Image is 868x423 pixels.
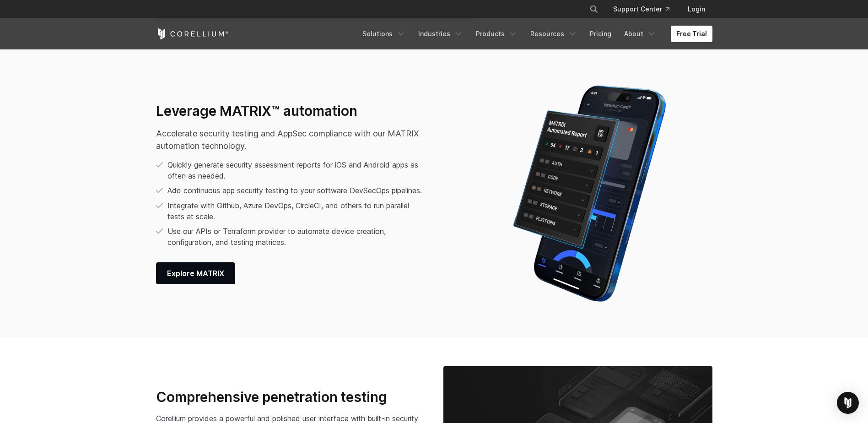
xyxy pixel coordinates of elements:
[837,392,859,414] div: Open Intercom Messenger
[357,26,411,42] a: Solutions
[167,268,224,279] span: Explore MATRIX
[470,26,523,42] a: Products
[586,1,602,17] button: Search
[156,389,425,406] h3: Comprehensive penetration testing
[167,159,428,181] p: Quickly generate security assessment reports for iOS and Android apps as often as needed.
[156,226,428,248] li: Use our APIs or Terraform provider to automate device creation, configuration, and testing matrices.
[606,1,677,17] a: Support Center
[156,28,229,39] a: Corellium Home
[671,26,712,42] a: Free Trial
[167,200,428,222] p: Integrate with Github, Azure DevOps, CircleCI, and others to run parallel tests at scale.
[156,262,235,284] a: Explore MATRIX
[584,26,617,42] a: Pricing
[413,26,469,42] a: Industries
[619,26,662,42] a: About
[525,26,582,42] a: Resources
[167,185,422,196] p: Add continuous app security testing to your software DevSecOps pipelines.
[680,1,712,17] a: Login
[491,79,688,308] img: Corellium MATRIX automated report on iPhone showing app vulnerability test results across securit...
[156,127,428,152] p: Accelerate security testing and AppSec compliance with our MATRIX automation technology.
[357,26,712,42] div: Navigation Menu
[156,103,428,120] h3: Leverage MATRIX™ automation
[578,1,712,17] div: Navigation Menu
